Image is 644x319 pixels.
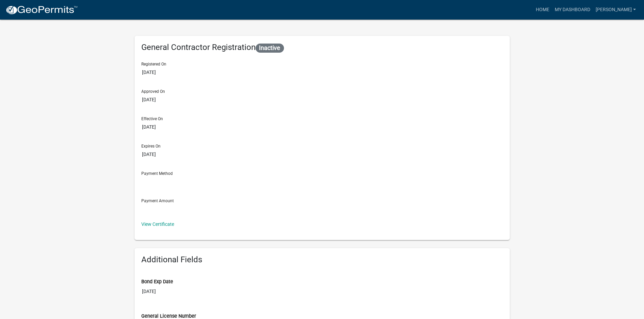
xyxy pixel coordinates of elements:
a: My Dashboard [552,3,593,16]
label: General License Number [141,314,196,319]
label: Bond Exp Date [141,280,173,284]
a: View Certificate [141,221,174,227]
a: Home [533,3,552,16]
a: [PERSON_NAME] [593,3,639,16]
h6: General Contractor Registration [141,43,503,53]
h6: Additional Fields [141,255,503,265]
span: Inactive [256,44,284,53]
